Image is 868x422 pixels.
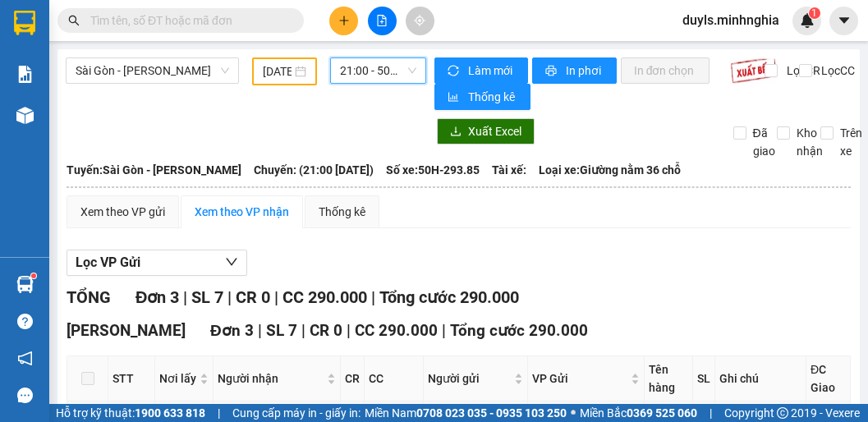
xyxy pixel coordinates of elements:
th: ĐC Giao [806,356,851,401]
span: question-circle [17,314,33,329]
span: copyright [777,407,788,419]
span: 1 [811,7,817,19]
span: Tổng cước 290.000 [379,287,519,307]
span: Đơn 3 [135,287,179,307]
span: 21:00 - 50H-293.85 [340,58,416,83]
span: VP Gửi [532,369,627,388]
button: aim [406,7,434,35]
span: ⚪️ [571,410,576,416]
span: message [17,388,33,403]
th: CR [341,356,365,401]
img: warehouse-icon [16,276,34,293]
span: TỔNG [67,287,111,307]
sup: 1 [31,273,36,278]
span: Người nhận [218,369,324,388]
button: bar-chartThống kê [434,84,530,110]
span: Miền Bắc [580,404,697,422]
div: Xem theo VP nhận [195,203,289,221]
span: duyls.minhnghia [669,10,792,30]
th: STT [108,356,155,401]
span: | [218,404,220,422]
strong: 0369 525 060 [627,406,697,420]
button: printerIn phơi [532,57,617,84]
th: Tên hàng [645,356,693,401]
span: | [371,287,375,307]
span: Lọc VP Gửi [76,252,140,273]
b: Tuyến: Sài Gòn - [PERSON_NAME] [67,163,241,177]
button: In đơn chọn [621,57,710,84]
span: Sài Gòn - Phan Rí [76,58,229,83]
div: Xem theo VP gửi [80,203,165,221]
span: CC 290.000 [355,321,438,340]
span: sync [448,65,462,78]
span: SL 7 [191,287,223,307]
img: solution-icon [16,66,34,83]
span: down [225,255,238,268]
input: Tìm tên, số ĐT hoặc mã đơn [90,11,284,30]
span: | [442,321,446,340]
span: aim [414,15,425,26]
span: | [301,321,305,340]
button: file-add [368,7,397,35]
span: Đã giao [746,124,782,160]
span: download [450,126,462,139]
img: icon-new-feature [800,13,815,28]
span: Lọc CC [815,62,857,80]
button: Lọc VP Gửi [67,250,247,276]
span: file-add [376,15,388,26]
button: downloadXuất Excel [437,118,535,144]
span: CR 0 [236,287,270,307]
img: warehouse-icon [16,107,34,124]
span: Hỗ trợ kỹ thuật: [56,404,205,422]
button: plus [329,7,358,35]
th: SL [693,356,715,401]
span: Loại xe: Giường nằm 36 chỗ [539,161,681,179]
span: Người gửi [428,369,511,388]
th: CC [365,356,424,401]
sup: 1 [809,7,820,19]
span: bar-chart [448,91,462,104]
span: notification [17,351,33,366]
span: Lọc CR [780,62,823,80]
span: Nơi lấy [159,369,196,388]
span: Tài xế: [492,161,526,179]
span: Miền Nam [365,404,567,422]
span: In phơi [566,62,604,80]
img: logo-vxr [14,11,35,35]
span: | [227,287,232,307]
span: Chuyến: (21:00 [DATE]) [254,161,374,179]
span: | [258,321,262,340]
img: 9k= [730,57,777,84]
span: CR 0 [310,321,342,340]
span: Xuất Excel [468,122,521,140]
span: search [68,15,80,26]
span: Số xe: 50H-293.85 [386,161,480,179]
span: | [347,321,351,340]
span: Đơn 3 [210,321,254,340]
input: 11/10/2025 [263,62,292,80]
th: Ghi chú [715,356,806,401]
strong: 1900 633 818 [135,406,205,420]
button: caret-down [829,7,858,35]
span: Kho nhận [790,124,829,160]
span: Làm mới [468,62,515,80]
span: plus [338,15,350,26]
button: syncLàm mới [434,57,528,84]
span: Cung cấp máy in - giấy in: [232,404,361,422]
span: | [710,404,712,422]
span: Thống kê [468,88,517,106]
span: SL 7 [266,321,297,340]
div: Thống kê [319,203,365,221]
span: CC 290.000 [282,287,367,307]
span: | [274,287,278,307]
span: Tổng cước 290.000 [450,321,588,340]
span: printer [545,65,559,78]
span: caret-down [837,13,852,28]
span: | [183,287,187,307]
span: [PERSON_NAME] [67,321,186,340]
strong: 0708 023 035 - 0935 103 250 [416,406,567,420]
